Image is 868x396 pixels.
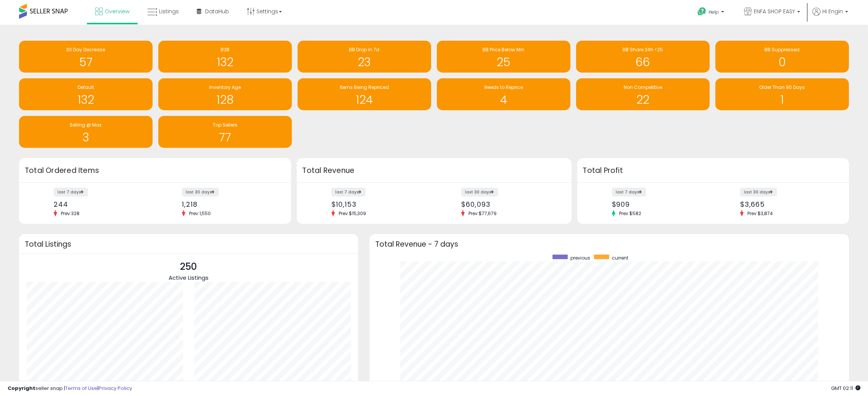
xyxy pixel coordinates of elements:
[301,56,427,68] h1: 23
[831,385,860,392] span: 2025-10-8 02:11 GMT
[23,56,149,68] h1: 57
[169,260,209,274] p: 250
[375,241,843,247] h3: Total Revenue - 7 days
[54,200,149,208] div: 244
[298,78,431,110] a: Items Being Repriced 124
[67,46,105,53] span: 30 Day Decrease
[340,84,389,90] span: Items Being Repriced
[162,131,288,144] h1: 77
[105,8,129,15] span: Overview
[303,165,566,176] h3: Total Revenue
[8,385,132,392] div: seller snap | |
[760,84,805,90] span: Older Than 90 Days
[162,93,288,106] h1: 128
[158,78,292,110] a: Inventory Age 128
[54,188,88,196] label: last 7 days
[576,41,710,73] a: BB Share 24h <25 66
[612,188,646,196] label: last 7 days
[70,122,102,128] span: Selling @ Max
[483,46,525,53] span: BB Price Below Min
[185,210,215,217] span: Prev: 1,550
[301,93,427,106] h1: 124
[624,84,662,90] span: Non Competitive
[465,210,500,217] span: Prev: $77,679
[23,93,149,106] h1: 132
[8,385,35,392] strong: Copyright
[437,78,570,110] a: Needs to Reprice 4
[740,200,836,208] div: $3,665
[437,41,570,73] a: BB Price Below Min 25
[23,131,149,144] h1: 3
[441,56,567,68] h1: 25
[25,241,352,247] h3: Total Listings
[19,116,153,148] a: Selling @ Max 3
[484,84,523,90] span: Needs to Reprice
[719,56,845,68] h1: 0
[331,200,428,208] div: $10,153
[213,122,237,128] span: Top Sellers
[623,46,663,53] span: BB Share 24h <25
[349,46,380,53] span: BB Drop in 7d
[182,188,219,196] label: last 30 days
[580,56,706,68] h1: 66
[740,188,777,196] label: last 30 days
[461,200,558,208] div: $60,093
[19,41,153,73] a: 30 Day Decrease 57
[159,8,179,15] span: Listings
[99,385,132,392] a: Privacy Policy
[461,188,498,196] label: last 30 days
[754,8,795,15] span: ENFA SHOP EASY
[615,210,645,217] span: Prev: $582
[162,56,288,68] h1: 132
[822,8,843,15] span: Hi Engin
[697,7,707,16] i: Get Help
[25,165,285,176] h3: Total Ordered Items
[441,93,567,106] h1: 4
[209,84,241,90] span: Inventory Age
[576,78,710,110] a: Non Competitive 22
[221,46,229,53] span: B2B
[612,200,707,208] div: $909
[812,8,848,25] a: Hi Engin
[57,210,83,217] span: Prev: 328
[715,78,849,110] a: Older Than 90 Days 1
[331,188,366,196] label: last 7 days
[78,84,94,90] span: Default
[691,1,732,25] a: Help
[182,200,277,208] div: 1,218
[744,210,777,217] span: Prev: $3,874
[715,41,849,73] a: BB Suppressed 0
[612,255,628,261] span: current
[719,93,845,106] h1: 1
[19,78,153,110] a: Default 132
[65,385,97,392] a: Terms of Use
[580,93,706,106] h1: 22
[570,255,590,261] span: previous
[298,41,431,73] a: BB Drop in 7d 23
[158,116,292,148] a: Top Sellers 77
[583,165,844,176] h3: Total Profit
[765,46,800,53] span: BB Suppressed
[709,9,719,15] span: Help
[205,8,229,15] span: DataHub
[158,41,292,73] a: B2B 132
[335,210,370,217] span: Prev: $15,309
[169,274,209,282] span: Active Listings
